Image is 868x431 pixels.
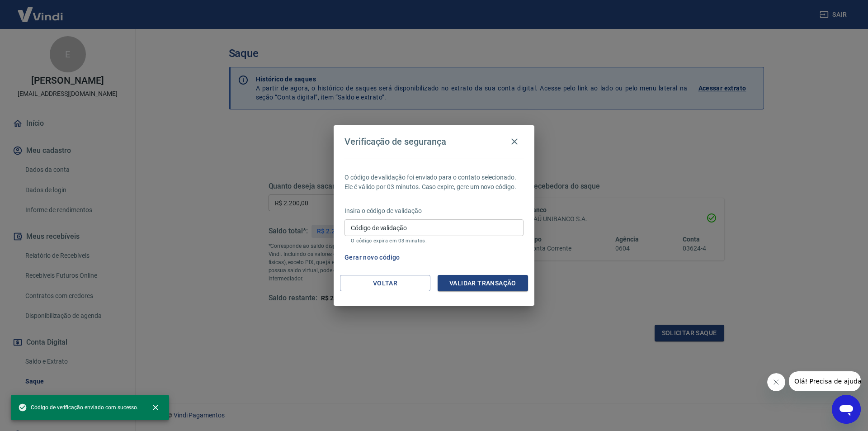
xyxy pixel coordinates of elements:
span: Olá! Precisa de ajuda? [5,6,76,14]
iframe: Mensagem da empresa [789,371,861,391]
button: Gerar novo código [341,249,404,266]
p: O código expira em 03 minutos. [351,238,517,244]
button: Validar transação [438,275,528,292]
p: O código de validação foi enviado para o contato selecionado. Ele é válido por 03 minutos. Caso e... [344,173,524,192]
h4: Verificação de segurança [344,136,446,147]
span: Código de verificação enviado com sucesso. [18,403,138,412]
button: close [146,398,165,417]
p: Insira o código de validação [344,206,524,216]
iframe: Botão para abrir a janela de mensagens [832,395,861,424]
button: Voltar [340,275,430,292]
iframe: Fechar mensagem [767,373,785,391]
